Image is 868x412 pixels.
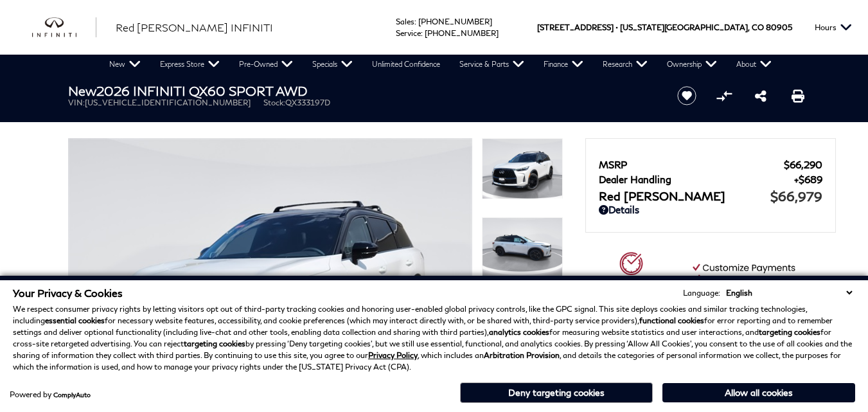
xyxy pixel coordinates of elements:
[68,84,656,98] h1: 2026 INFINITI QX60 SPORT AWD
[657,55,727,74] a: Ownership
[116,21,273,33] span: Red [PERSON_NAME] INFINITI
[683,289,720,297] div: Language:
[100,55,150,74] a: New
[755,88,766,103] a: Share this New 2026 INFINITI QX60 SPORT AWD
[229,55,303,74] a: Pre-Owned
[599,159,822,170] a: MSRP $66,290
[396,28,421,38] span: Service
[759,327,820,337] strong: targeting cookies
[489,327,549,337] strong: analytics cookies
[425,28,499,38] a: [PHONE_NUMBER]
[53,391,91,399] a: ComplyAuto
[460,382,653,403] button: Deny targeting cookies
[537,22,792,32] a: [STREET_ADDRESS] • [US_STATE][GEOGRAPHIC_DATA], CO 80905
[116,20,273,35] a: Red [PERSON_NAME] INFINITI
[450,55,534,74] a: Service & Parts
[792,88,804,103] a: Print this New 2026 INFINITI QX60 SPORT AWD
[599,188,822,204] a: Red [PERSON_NAME] $66,979
[10,391,91,399] div: Powered by
[263,98,285,107] span: Stock:
[85,98,251,107] span: [US_VEHICLE_IDENTIFICATION_NUMBER]
[593,55,657,74] a: Research
[639,316,704,325] strong: functional cookies
[723,287,855,299] select: Language Select
[482,217,563,278] img: New 2026 2T RAD WHT INFINITI SPORT AWD image 2
[727,55,781,74] a: About
[599,189,770,203] span: Red [PERSON_NAME]
[396,17,414,26] span: Sales
[599,204,822,215] a: Details
[13,287,123,299] span: Your Privacy & Cookies
[418,17,492,26] a: [PHONE_NUMBER]
[184,339,245,348] strong: targeting cookies
[45,316,105,325] strong: essential cookies
[714,86,734,105] button: Compare Vehicle
[534,55,593,74] a: Finance
[794,174,822,185] span: $689
[599,159,784,170] span: MSRP
[784,159,822,170] span: $66,290
[599,174,822,185] a: Dealer Handling $689
[599,174,794,185] span: Dealer Handling
[362,55,450,74] a: Unlimited Confidence
[303,55,362,74] a: Specials
[100,55,781,74] nav: Main Navigation
[68,98,85,107] span: VIN:
[285,98,330,107] span: QX333197D
[68,83,96,98] strong: New
[32,17,96,38] img: INFINITI
[673,85,701,106] button: Save vehicle
[482,138,563,199] img: New 2026 2T RAD WHT INFINITI SPORT AWD image 1
[770,188,822,204] span: $66,979
[484,350,560,360] strong: Arbitration Provision
[662,383,855,402] button: Allow all cookies
[150,55,229,74] a: Express Store
[414,17,416,26] span: :
[32,17,96,38] a: infiniti
[368,350,418,360] a: Privacy Policy
[421,28,423,38] span: :
[13,303,855,373] p: We respect consumer privacy rights by letting visitors opt out of third-party tracking cookies an...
